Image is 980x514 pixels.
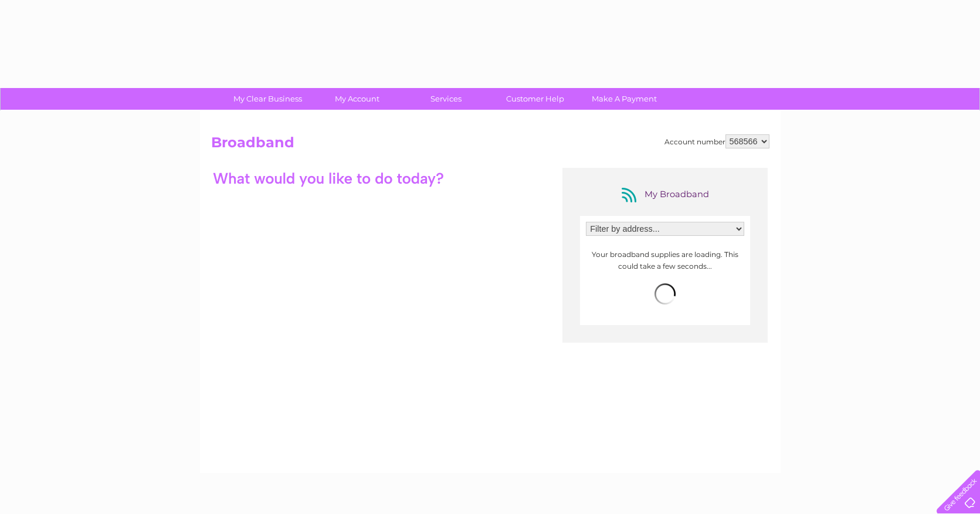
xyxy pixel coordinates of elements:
a: My Account [308,88,405,110]
a: Customer Help [487,88,584,110]
h2: Broadband [211,134,769,157]
a: My Clear Business [219,88,316,110]
a: Make A Payment [576,88,673,110]
div: Account number [664,134,769,148]
div: My Broadband [618,185,712,204]
p: Your broadband supplies are loading. This could take a few seconds... [586,249,744,271]
a: Services [398,88,494,110]
img: loading [655,283,676,305]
